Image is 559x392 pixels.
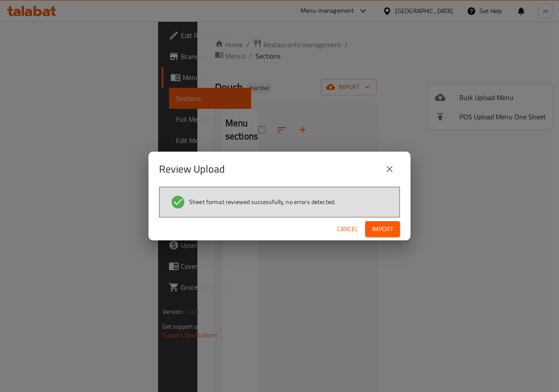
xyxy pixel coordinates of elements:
[365,221,400,237] button: Import
[189,198,335,206] span: Sheet format reviewed successfully, no errors detected.
[159,162,225,176] h2: Review Upload
[379,159,400,180] button: close
[334,221,362,237] button: Cancel
[372,224,393,235] span: Import
[337,224,358,235] span: Cancel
